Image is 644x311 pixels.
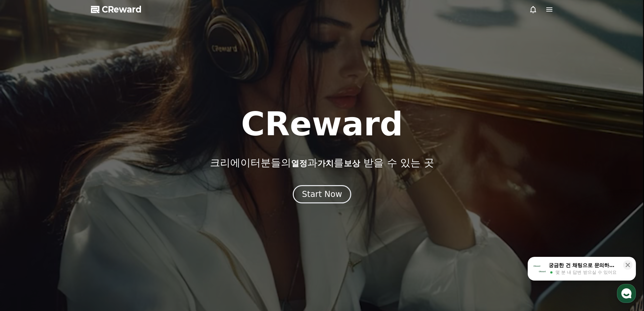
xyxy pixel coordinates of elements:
[302,189,342,200] div: Start Now
[293,192,351,198] a: Start Now
[102,4,142,15] span: CReward
[241,108,403,140] h1: CReward
[210,157,434,169] p: 크리에이터분들의 과 를 받을 수 있는 곳
[91,4,142,15] a: CReward
[344,159,360,168] span: 보상
[317,159,334,168] span: 가치
[291,159,307,168] span: 열정
[293,185,351,203] button: Start Now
